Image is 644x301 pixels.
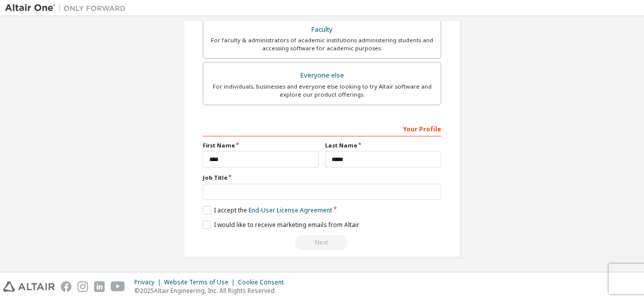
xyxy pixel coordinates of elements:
div: Privacy [134,278,164,286]
div: Your Profile [203,120,441,136]
label: Last Name [325,141,441,149]
label: Job Title [203,174,441,182]
div: Website Terms of Use [164,278,238,286]
img: Altair One [5,3,131,13]
img: youtube.svg [111,281,125,292]
img: linkedin.svg [94,281,105,292]
a: End-User License Agreement [249,206,332,214]
img: facebook.svg [61,281,71,292]
div: Cookie Consent [238,278,290,286]
img: altair_logo.svg [3,281,55,292]
img: instagram.svg [77,281,88,292]
label: First Name [203,141,319,149]
div: Everyone else [209,68,435,83]
label: I accept the [203,206,332,214]
div: Read and acccept EULA to continue [203,235,441,250]
label: I would like to receive marketing emails from Altair [203,220,359,229]
div: For individuals, businesses and everyone else looking to try Altair software and explore our prod... [209,83,435,99]
div: For faculty & administrators of academic institutions administering students and accessing softwa... [209,36,435,52]
p: © 2025 Altair Engineering, Inc. All Rights Reserved. [134,286,290,295]
div: Faculty [209,23,435,37]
